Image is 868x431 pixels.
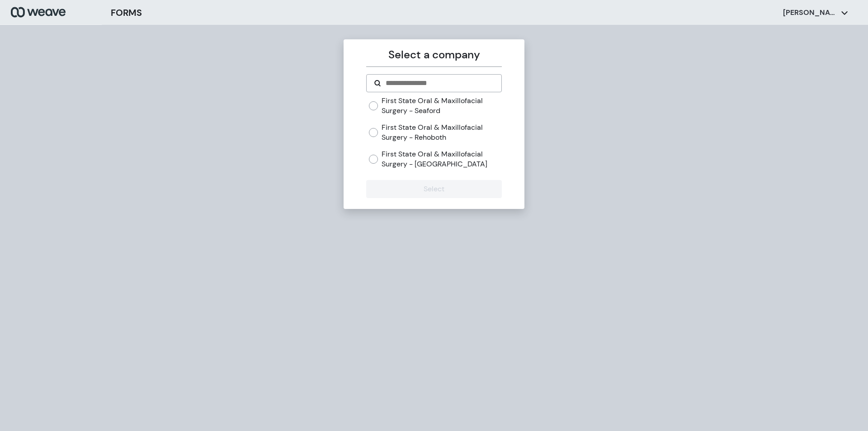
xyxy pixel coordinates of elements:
[783,8,837,18] p: [PERSON_NAME]
[111,6,142,19] h3: FORMS
[366,180,501,198] button: Select
[382,96,501,115] label: First State Oral & Maxillofacial Surgery - Seaford
[382,149,501,169] label: First State Oral & Maxillofacial Surgery - [GEOGRAPHIC_DATA]
[382,123,501,142] label: First State Oral & Maxillofacial Surgery - Rehoboth
[366,47,501,63] p: Select a company
[385,78,494,89] input: Search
